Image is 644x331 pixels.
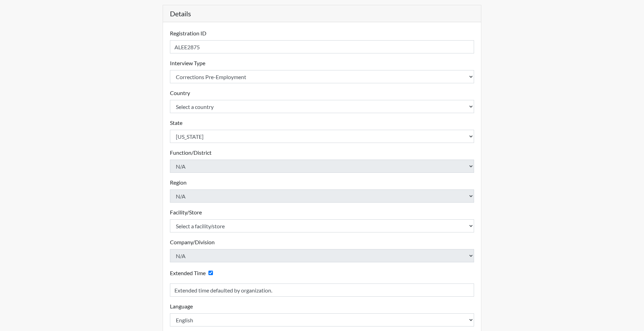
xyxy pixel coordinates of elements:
div: Checking this box will provide the interviewee with an accomodation of extra time to answer each ... [170,268,216,278]
input: Insert a Registration ID, which needs to be a unique alphanumeric value for each interviewee [170,40,474,53]
label: Extended Time [170,269,206,277]
label: Language [170,302,193,311]
label: Function/District [170,148,212,157]
label: State [170,119,182,127]
h5: Details [163,5,481,22]
label: Registration ID [170,29,206,37]
input: Reason for Extension [170,283,474,297]
label: Region [170,178,187,187]
label: Facility/Store [170,208,202,217]
label: Country [170,89,190,97]
label: Company/Division [170,238,215,246]
label: Interview Type [170,59,205,67]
